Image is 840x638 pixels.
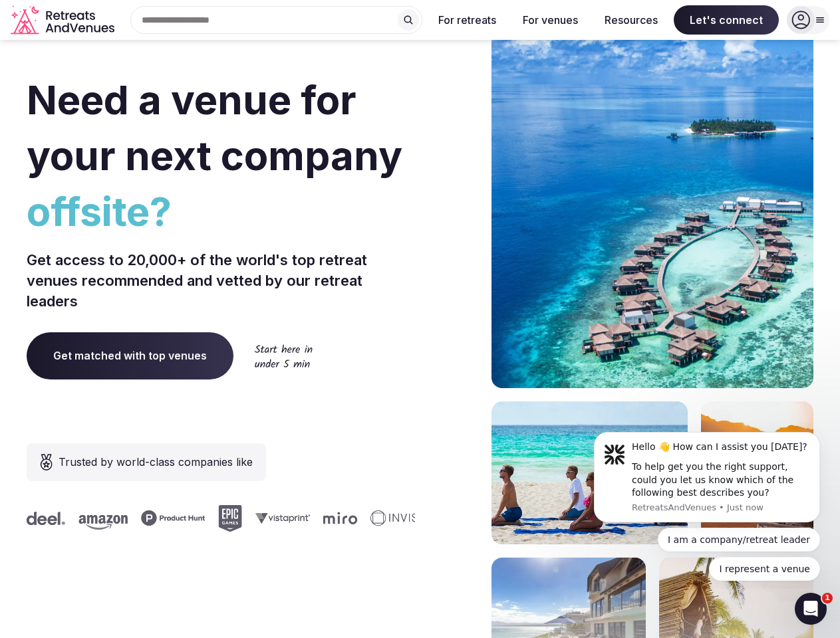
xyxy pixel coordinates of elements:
a: Get matched with top venues [27,332,233,379]
svg: Deel company logo [9,512,47,525]
img: Start here in under 5 min [255,344,313,368]
button: For venues [512,5,589,35]
img: woman sitting in back of truck with camels [701,401,813,544]
svg: Retreats and Venues company logo [11,5,117,35]
iframe: Intercom live chat [795,593,827,625]
span: 1 [822,593,833,603]
svg: Vistaprint company logo [237,512,292,524]
img: yoga on tropical beach [491,401,688,544]
svg: Invisible company logo [352,510,426,526]
span: Let's connect [674,5,779,35]
span: offsite? [27,183,415,239]
iframe: Intercom notifications message [574,420,840,589]
span: Need a venue for your next company [27,76,402,179]
svg: Epic Games company logo [200,505,224,532]
p: Get access to 20,000+ of the world's top retreat venues recommended and vetted by our retreat lea... [27,250,415,311]
span: Trusted by world-class companies like [59,454,253,470]
button: Resources [594,5,668,35]
a: Visit the homepage [11,5,117,35]
button: For retreats [428,5,507,35]
svg: Miro company logo [305,512,339,524]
